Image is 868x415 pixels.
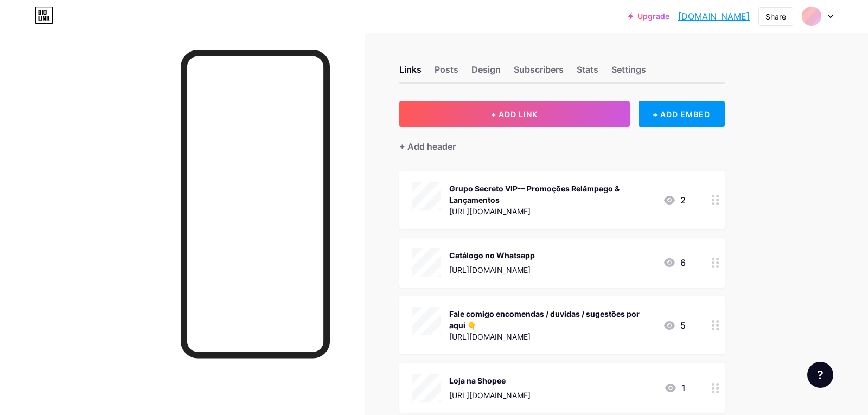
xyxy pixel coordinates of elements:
[639,101,725,127] div: + ADD EMBED
[435,63,458,82] div: Posts
[678,10,750,23] a: [DOMAIN_NAME]
[449,390,531,401] div: [URL][DOMAIN_NAME]
[449,375,531,386] div: Loja na Shopee
[449,308,654,331] div: Fale comigo encomendas / duvidas / sugestões por aqui 👇
[449,264,535,276] div: [URL][DOMAIN_NAME]
[449,206,654,217] div: [URL][DOMAIN_NAME]
[628,12,669,21] a: Upgrade
[399,63,422,82] div: Links
[399,140,456,153] div: + Add header
[663,194,686,207] div: 2
[664,381,686,394] div: 1
[449,250,535,261] div: Catálogo no Whatsapp
[514,63,564,82] div: Subscribers
[663,256,686,269] div: 6
[611,63,646,82] div: Settings
[663,319,686,332] div: 5
[449,183,654,206] div: Grupo Secreto VIP-– Promoções Relâmpago & Lançamentos
[491,110,538,119] span: + ADD LINK
[765,11,786,22] div: Share
[449,331,654,342] div: [URL][DOMAIN_NAME]
[471,63,501,82] div: Design
[399,101,630,127] button: + ADD LINK
[577,63,598,82] div: Stats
